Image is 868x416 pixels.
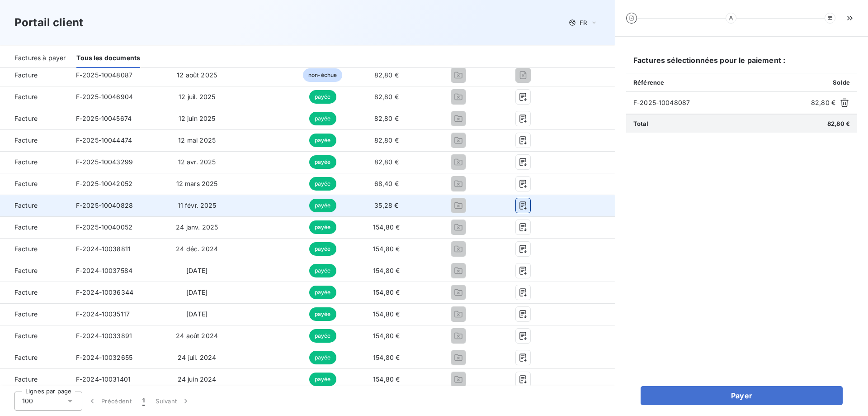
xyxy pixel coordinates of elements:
[7,114,61,123] span: Facture
[76,354,132,361] span: F-2024-10032655
[82,392,137,411] button: Précédent
[179,93,215,100] span: 12 juil. 2025
[178,136,216,144] span: 12 mai 2025
[76,180,132,187] span: F-2025-10042052
[176,245,218,253] span: 24 déc. 2024
[373,354,400,361] span: 154,80 €
[7,244,61,253] span: Facture
[309,286,336,299] span: payée
[76,267,132,274] span: F-2024-10037584
[186,267,208,274] span: [DATE]
[374,180,399,187] span: 68,40 €
[76,245,131,253] span: F-2024-10038811
[7,310,61,319] span: Facture
[178,354,216,361] span: 24 juil. 2024
[76,332,132,339] span: F-2024-10033891
[309,220,336,234] span: payée
[303,68,342,82] span: non-échue
[178,201,217,209] span: 11 févr. 2025
[309,177,336,191] span: payée
[7,353,61,362] span: Facture
[178,158,216,166] span: 12 avr. 2025
[76,201,133,209] span: F-2025-10040828
[7,136,61,145] span: Facture
[7,223,61,232] span: Facture
[14,14,83,31] h3: Portail client
[76,310,130,318] span: F-2024-10035117
[150,392,196,411] button: Suivant
[309,307,336,321] span: payée
[7,288,61,297] span: Facture
[374,71,399,79] span: 82,80 €
[811,98,835,107] span: 82,80 €
[76,49,140,68] div: Tous les documents
[179,115,216,122] span: 12 juin 2025
[76,71,132,79] span: F-2025-10048087
[373,310,400,318] span: 154,80 €
[373,245,400,253] span: 154,80 €
[309,351,336,364] span: payée
[373,267,400,274] span: 154,80 €
[309,242,336,256] span: payée
[580,19,587,26] span: FR
[186,310,208,318] span: [DATE]
[7,179,61,188] span: Facture
[309,112,336,125] span: payée
[309,90,336,104] span: payée
[76,115,132,122] span: F-2025-10045674
[76,375,131,383] span: F-2024-10031401
[374,201,398,209] span: 35,28 €
[7,201,61,210] span: Facture
[7,375,61,384] span: Facture
[7,331,61,340] span: Facture
[7,266,61,275] span: Facture
[373,288,400,296] span: 154,80 €
[633,98,807,107] span: F-2025-10048087
[373,223,400,231] span: 154,80 €
[176,180,218,187] span: 12 mars 2025
[178,375,217,383] span: 24 juin 2024
[176,223,218,231] span: 24 janv. 2025
[309,329,336,343] span: payée
[186,288,208,296] span: [DATE]
[22,397,33,406] span: 100
[641,386,843,405] button: Payer
[633,79,664,86] span: Référence
[76,136,132,144] span: F-2025-10044474
[309,134,336,147] span: payée
[626,55,857,73] h6: Factures sélectionnées pour le paiement :
[76,158,133,166] span: F-2025-10043299
[633,120,649,127] span: Total
[14,49,66,68] div: Factures à payer
[374,115,399,122] span: 82,80 €
[7,158,61,167] span: Facture
[374,93,399,100] span: 82,80 €
[309,199,336,212] span: payée
[833,79,850,86] span: Solde
[374,158,399,166] span: 82,80 €
[309,264,336,277] span: payée
[7,92,61,101] span: Facture
[177,71,217,79] span: 12 août 2025
[373,332,400,339] span: 154,80 €
[137,392,150,411] button: 1
[827,120,850,127] span: 82,80 €
[142,397,145,406] span: 1
[76,93,133,100] span: F-2025-10046904
[76,223,132,231] span: F-2025-10040052
[309,373,336,386] span: payée
[309,155,336,169] span: payée
[76,288,133,296] span: F-2024-10036344
[176,332,218,339] span: 24 août 2024
[373,375,400,383] span: 154,80 €
[374,136,399,144] span: 82,80 €
[7,71,61,80] span: Facture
